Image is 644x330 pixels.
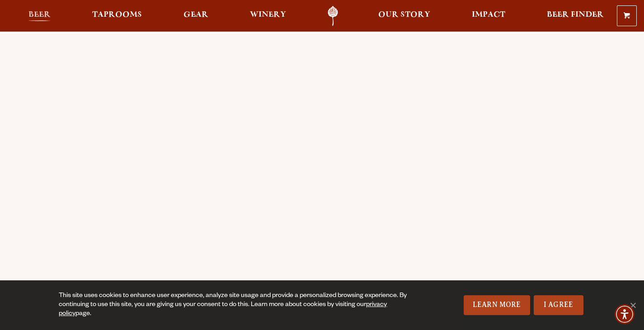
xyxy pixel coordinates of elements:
span: Winery [250,11,286,19]
a: Our Story [372,6,436,26]
span: Beer Finder [547,11,604,19]
a: Winery [244,6,292,26]
span: Taprooms [92,11,142,19]
span: Gear [183,11,208,19]
div: Accessibility Menu [615,304,635,324]
span: Beer [28,11,51,19]
a: I Agree [534,295,583,315]
a: Beer Finder [541,6,610,26]
a: Gear [178,6,214,26]
a: Beer [23,6,56,26]
a: Learn More [464,295,530,315]
a: Odell Home [316,6,350,26]
div: This site uses cookies to enhance user experience, analyze site usage and provide a personalized ... [59,292,418,319]
a: Impact [466,6,511,26]
span: Our Story [378,11,430,19]
span: Impact [472,11,505,19]
a: Taprooms [86,6,148,26]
